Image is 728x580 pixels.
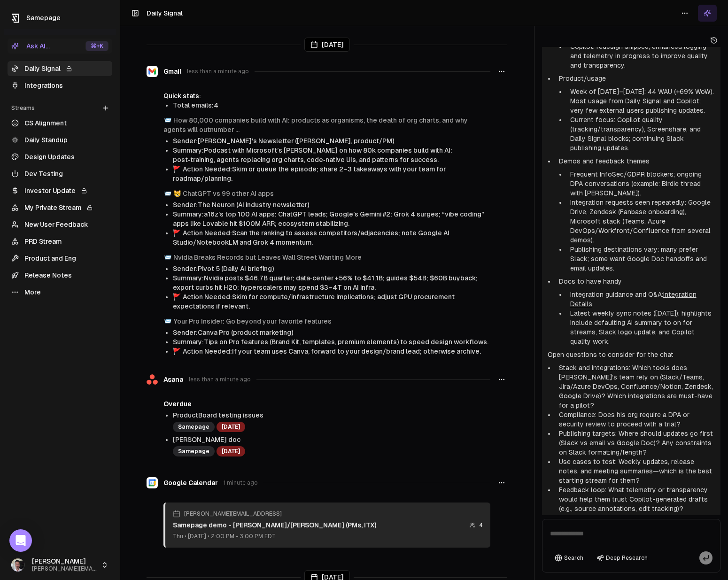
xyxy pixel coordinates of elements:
a: My Private Stream [8,200,112,215]
span: 4 [479,521,483,529]
a: Nvidia Breaks Records but Leaves Wall Street Wanting More [173,254,362,261]
a: ProductBoard testing issues [173,411,263,419]
span: flag [173,293,181,301]
li: Total emails: 4 [173,101,490,110]
span: flag [173,348,181,355]
li: Compliance: Does his org require a DPA or security review to proceed with a trial? [555,410,715,429]
li: Latest weekly sync notes ([DATE]): highlights include defaulting AI summary to on for streams, Sl... [566,309,715,346]
a: New User Feedback [8,217,112,232]
a: PRD Stream [8,234,112,249]
span: [PERSON_NAME][EMAIL_ADDRESS] [184,510,282,518]
a: Release Notes [8,268,112,283]
a: How 80,000 companies build with AI: products as organisms, the death of org charts, and why agent... [163,116,468,133]
a: Daily Signal [8,61,112,76]
li: Week of [DATE]–[DATE]: 44 WAU (+69% WoW). Most usage from Daily Signal and Copilot; very few exte... [566,87,715,115]
div: [DATE] [217,422,245,432]
img: Google Calendar [147,477,158,488]
li: Demos and feedback themes [555,156,715,273]
span: flag [173,229,181,237]
img: Asana [147,374,158,385]
div: [DATE] [217,446,245,456]
li: Sender: Pivot 5 (Daily AI briefing) [173,264,490,273]
a: More [8,285,112,300]
span: [PERSON_NAME][EMAIL_ADDRESS] [32,565,97,572]
div: Open Intercom Messenger [9,529,32,552]
li: Action Needed: If your team uses Canva, forward to your design/brand lead; otherwise archive. [173,347,490,356]
h4: Overdue [163,399,490,409]
li: Copilot: redesign shipped; enhanced logging and telemetry in progress to improve quality and tran... [566,42,715,70]
div: [DATE] [304,38,350,52]
div: Thu • [DATE] • 2:00 PM - 3:00 PM EDT [173,533,376,540]
div: Samepage demo - [PERSON_NAME]/[PERSON_NAME] (PMs, ITX) [173,520,376,530]
li: Action Needed: Scan the ranking to assess competitors/adjacencies; note Google AI Studio/Notebook... [173,228,490,247]
div: ⌘ +K [85,41,108,51]
a: [PERSON_NAME] doc [173,436,240,443]
li: Summary: a16z’s top 100 AI apps: ChatGPT leads; Google’s Gemini #2; Grok 4 surges; “vibe coding” ... [173,209,490,228]
span: Google Calendar [163,478,218,487]
a: Integrations [8,78,112,93]
a: Your Pro Insider: Go beyond your favorite features [173,317,332,325]
li: Summary: Nvidia posts $46.7B quarter; data‑center +56% to $41.1B; guides $54B; $60B buyback; expo... [173,273,490,292]
span: 1 minute ago [224,479,258,487]
div: Quick stats: [163,91,490,101]
li: Publishing destinations vary: many prefer Slack; some want Google Doc handoffs and email updates. [566,245,715,273]
div: Ask AI... [11,41,50,51]
span: envelope [163,317,171,325]
span: envelope [163,254,171,261]
span: Gmail [163,67,181,76]
li: Current focus: Copilot quality (tracking/transparency), Screenshare, and Daily Signal blocks; con... [566,115,715,153]
li: Action Needed: Skim or queue the episode; share 2–3 takeaways with your team for roadmap/planning. [173,164,490,183]
a: Design Updates [8,149,112,164]
a: Dev Testing [8,166,112,181]
div: Samepage [173,422,215,432]
li: Product/usage [555,74,715,153]
a: 😸 ChatGPT vs 99 other AI apps [173,190,274,197]
li: Sender: [PERSON_NAME]'s Newsletter ([PERSON_NAME], product/PM) [173,136,490,146]
button: Search [550,551,588,565]
span: envelope [163,190,171,197]
li: Feedback loop: What telemetry or transparency would help them trust Copilot-generated drafts (e.g... [555,485,715,513]
span: less than a minute ago [187,68,249,75]
li: Docs to have handy [555,277,715,346]
span: Asana [163,375,183,384]
a: Investor Update [8,183,112,198]
img: Gmail [147,66,158,77]
p: Open questions to consider for the chat [548,350,715,359]
button: [PERSON_NAME][PERSON_NAME][EMAIL_ADDRESS] [8,554,112,576]
a: CS Alignment [8,116,112,131]
span: [PERSON_NAME] [32,557,97,566]
div: Streams [8,101,112,116]
li: Sender: The Neuron (AI industry newsletter) [173,200,490,209]
li: Publishing targets: Where should updates go first (Slack vs email vs Google Doc)? Any constraints... [555,429,715,457]
a: Daily Standup [8,132,112,147]
li: Summary: Podcast with Microsoft’s [PERSON_NAME] on how 80k companies build with AI: post‑training... [173,146,490,164]
li: Sender: Canva Pro (product marketing) [173,328,490,337]
button: Deep Research [592,551,652,565]
a: Product and Eng [8,251,112,266]
img: _image [11,558,24,572]
div: Samepage [173,446,215,456]
li: Use cases to test: Weekly updates, release notes, and meeting summaries—which is the best startin... [555,457,715,485]
span: less than a minute ago [189,376,251,383]
button: Ask AI...⌘+K [8,39,112,54]
span: envelope [163,116,171,124]
li: Integration guidance and Q&A: [566,290,715,309]
li: Stack and integrations: Which tools does [PERSON_NAME]’s team rely on (Slack/Teams, Jira/Azure De... [555,363,715,410]
li: Frequent InfoSec/GDPR blockers; ongoing DPA conversations (example: Birdie thread with [PERSON_NA... [566,170,715,198]
li: Summary: Tips on Pro features (Brand Kit, templates, premium elements) to speed design workflows. [173,337,490,347]
span: flag [173,165,181,173]
span: Samepage [26,14,61,22]
li: Action Needed: Skim for compute/infrastructure implications; adjust GPU procurement expectations ... [173,292,490,311]
li: Integration requests seen repeatedly: Google Drive, Zendesk (Fanbase onboarding), Microsoft stack... [566,198,715,245]
h1: Daily Signal [147,8,183,18]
